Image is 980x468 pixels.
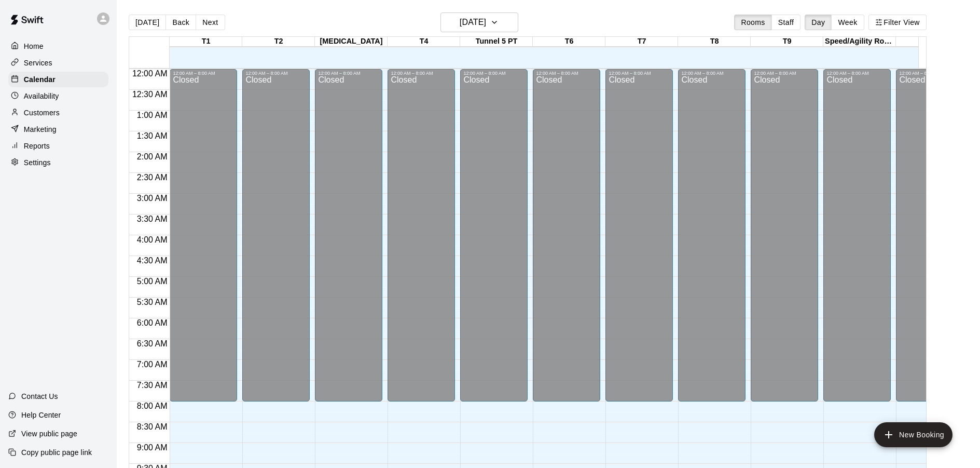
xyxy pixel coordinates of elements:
[134,339,170,348] span: 6:30 AM
[681,71,742,76] div: 12:00 AM – 8:00 AM
[681,76,742,405] div: Closed
[134,173,170,182] span: 2:30 AM
[391,71,452,76] div: 12:00 AM – 8:00 AM
[8,88,108,104] a: Availability
[463,76,524,405] div: Closed
[8,138,108,154] a: Reports
[134,402,170,410] span: 8:00 AM
[134,360,170,369] span: 7:00 AM
[134,298,170,306] span: 5:30 AM
[165,15,196,30] button: Back
[196,15,225,30] button: Next
[318,76,379,405] div: Closed
[134,422,170,431] span: 8:30 AM
[8,155,108,170] a: Settings
[242,69,310,402] div: 12:00 AM – 8:00 AM: Closed
[805,15,832,30] button: Day
[734,15,771,30] button: Rooms
[678,69,746,402] div: 12:00 AM – 8:00 AM: Closed
[315,69,382,402] div: 12:00 AM – 8:00 AM: Closed
[826,76,888,405] div: Closed
[24,74,56,85] p: Calendar
[134,277,170,286] span: 5:00 AM
[21,429,77,439] p: View public page
[24,91,59,101] p: Availability
[678,37,751,47] div: T8
[536,71,597,76] div: 12:00 AM – 8:00 AM
[8,122,108,137] a: Marketing
[874,422,953,447] button: add
[170,69,237,402] div: 12:00 AM – 8:00 AM: Closed
[8,38,108,54] a: Home
[771,15,801,30] button: Staff
[24,58,52,68] p: Services
[831,15,864,30] button: Week
[24,41,44,51] p: Home
[134,215,170,223] span: 3:30 AM
[134,381,170,390] span: 7:30 AM
[536,76,597,405] div: Closed
[24,141,50,151] p: Reports
[8,72,108,87] a: Calendar
[130,69,170,78] span: 12:00 AM
[134,443,170,452] span: 9:00 AM
[173,76,234,405] div: Closed
[896,37,969,47] div: Court 1
[440,12,518,32] button: [DATE]
[21,447,92,458] p: Copy public page link
[134,111,170,119] span: 1:00 AM
[460,37,533,47] div: Tunnel 5 PT
[609,76,670,405] div: Closed
[134,194,170,203] span: 3:00 AM
[242,37,315,47] div: T2
[899,71,960,76] div: 12:00 AM – 8:00 AM
[173,71,234,76] div: 12:00 AM – 8:00 AM
[463,71,524,76] div: 12:00 AM – 8:00 AM
[899,76,960,405] div: Closed
[129,15,166,30] button: [DATE]
[605,37,678,47] div: T7
[134,256,170,265] span: 4:30 AM
[388,69,455,402] div: 12:00 AM – 8:00 AM: Closed
[826,71,888,76] div: 12:00 AM – 8:00 AM
[533,69,600,402] div: 12:00 AM – 8:00 AM: Closed
[24,108,60,118] p: Customers
[754,76,815,405] div: Closed
[134,235,170,244] span: 4:00 AM
[245,71,307,76] div: 12:00 AM – 8:00 AM
[460,69,528,402] div: 12:00 AM – 8:00 AM: Closed
[754,71,815,76] div: 12:00 AM – 8:00 AM
[24,124,57,135] p: Marketing
[605,69,673,402] div: 12:00 AM – 8:00 AM: Closed
[134,318,170,327] span: 6:00 AM
[388,37,460,47] div: T4
[130,90,170,99] span: 12:30 AM
[21,391,58,402] p: Contact Us
[533,37,605,47] div: T6
[134,131,170,140] span: 1:30 AM
[609,71,670,76] div: 12:00 AM – 8:00 AM
[823,37,896,47] div: Speed/Agility Room
[823,69,891,402] div: 12:00 AM – 8:00 AM: Closed
[8,105,108,121] a: Customers
[751,69,818,402] div: 12:00 AM – 8:00 AM: Closed
[24,157,51,168] p: Settings
[896,69,963,402] div: 12:00 AM – 8:00 AM: Closed
[460,15,486,30] h6: [DATE]
[245,76,307,405] div: Closed
[318,71,379,76] div: 12:00 AM – 8:00 AM
[315,37,388,47] div: [MEDICAL_DATA]
[134,152,170,161] span: 2:00 AM
[21,410,61,420] p: Help Center
[170,37,242,47] div: T1
[8,55,108,71] a: Services
[868,15,927,30] button: Filter View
